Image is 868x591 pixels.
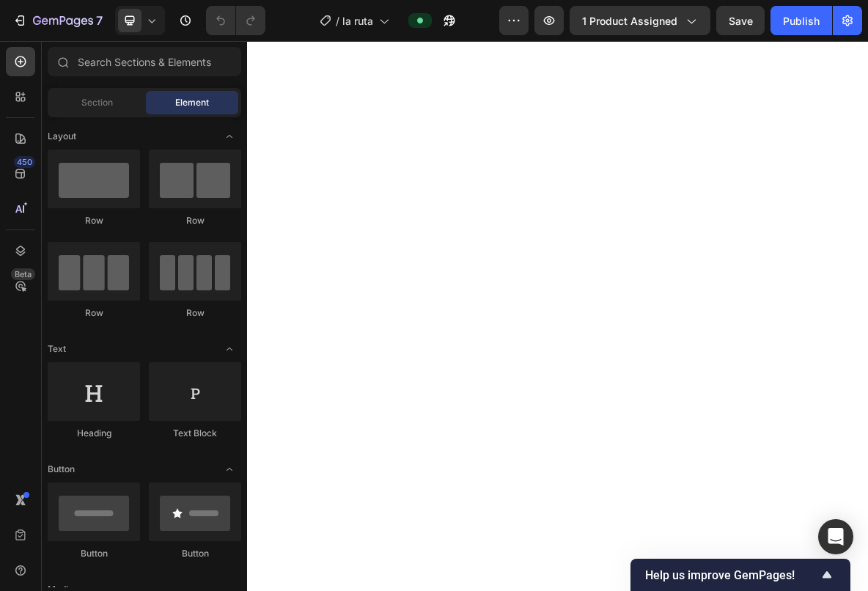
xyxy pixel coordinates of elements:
[149,214,241,227] div: Row
[48,547,140,560] div: Button
[48,342,66,356] span: Text
[342,13,373,29] span: la ruta
[6,6,109,35] button: 7
[716,6,765,35] button: Save
[48,47,241,76] input: Search Sections & Elements
[96,12,103,29] p: 7
[645,568,818,582] span: Help us improve GemPages!
[175,96,209,109] span: Element
[570,6,710,35] button: 1 product assigned
[11,268,35,280] div: Beta
[81,96,113,109] span: Section
[48,214,140,227] div: Row
[247,41,868,591] iframe: Design area
[149,427,241,440] div: Text Block
[149,547,241,560] div: Button
[783,13,820,29] div: Publish
[48,427,140,440] div: Heading
[770,6,832,35] button: Publish
[48,306,140,320] div: Row
[729,15,753,27] span: Save
[818,519,853,554] div: Open Intercom Messenger
[206,6,265,35] div: Undo/Redo
[218,337,241,361] span: Toggle open
[48,463,75,476] span: Button
[218,458,241,481] span: Toggle open
[149,306,241,320] div: Row
[14,156,35,168] div: 450
[582,13,677,29] span: 1 product assigned
[336,13,339,29] span: /
[218,125,241,148] span: Toggle open
[645,566,836,584] button: Show survey - Help us improve GemPages!
[48,130,76,143] span: Layout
